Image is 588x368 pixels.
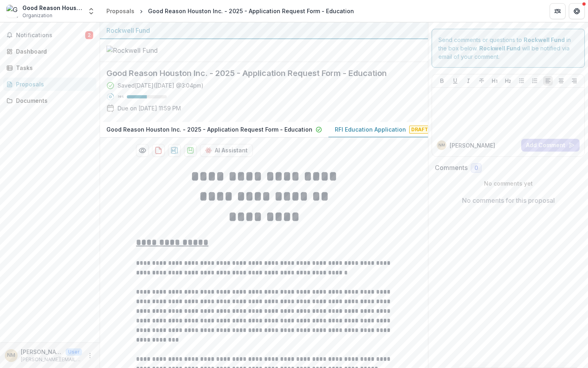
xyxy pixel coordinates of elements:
[477,76,486,86] button: Strike
[517,76,526,86] button: Bullet List
[106,7,134,15] div: Proposals
[6,5,19,18] img: Good Reason Houston Inc.
[409,126,430,134] span: Draft
[462,196,555,205] p: No comments for this proposal
[106,68,409,78] h2: Good Reason Houston Inc. - 2025 - Application Request Form - Education
[106,26,422,35] div: Rockwell Fund
[335,125,406,134] p: RFI Education Application
[16,96,90,105] div: Documents
[152,144,165,157] button: download-proposal
[435,179,582,188] p: No comments yet
[474,165,478,172] span: 0
[118,81,204,90] div: Saved [DATE] ( [DATE] @ 3:04pm )
[103,5,357,17] nav: breadcrumb
[570,76,579,86] button: Align Right
[521,139,580,152] button: Add Comment
[16,47,90,56] div: Dashboard
[3,45,96,58] a: Dashboard
[503,76,513,86] button: Heading 2
[16,80,90,88] div: Proposals
[16,32,85,39] span: Notifications
[479,45,520,52] strong: Rockwell Fund
[66,348,82,356] p: User
[118,94,124,100] p: 50 %
[550,3,566,19] button: Partners
[543,76,553,86] button: Align Left
[450,141,495,150] p: [PERSON_NAME]
[437,76,447,86] button: Bold
[136,144,149,157] button: Preview 2e2678b4-1e55-45e2-8625-74e52acf1809-1.pdf
[3,61,96,74] a: Tasks
[524,36,565,43] strong: Rockwell Fund
[464,76,473,86] button: Italicize
[569,3,585,19] button: Get Help
[106,125,312,134] p: Good Reason Houston Inc. - 2025 - Application Request Form - Education
[85,351,95,360] button: More
[200,144,253,157] button: AI Assistant
[21,348,62,356] p: [PERSON_NAME]
[103,5,138,17] a: Proposals
[556,76,566,86] button: Align Center
[21,356,82,363] p: [PERSON_NAME][EMAIL_ADDRESS][DOMAIN_NAME]
[3,94,96,107] a: Documents
[3,29,96,42] button: Notifications2
[3,78,96,91] a: Proposals
[530,76,540,86] button: Ordered List
[432,29,585,68] div: Send comments or questions to in the box below. will be notified via email of your comment.
[16,64,90,72] div: Tasks
[184,144,197,157] button: download-proposal
[7,353,15,358] div: Nicole Moore-Kriel
[148,7,354,15] div: Good Reason Houston Inc. - 2025 - Application Request Form - Education
[106,46,186,55] img: Rockwell Fund
[86,3,97,19] button: Open entity switcher
[435,164,468,172] h2: Comments
[85,31,93,39] span: 2
[450,76,460,86] button: Underline
[168,144,181,157] button: download-proposal
[118,104,181,112] p: Due on [DATE] 11:59 PM
[490,76,500,86] button: Heading 1
[438,143,445,147] div: Nicole Moore-Kriel
[22,12,52,19] span: Organization
[22,4,82,12] div: Good Reason Houston Inc.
